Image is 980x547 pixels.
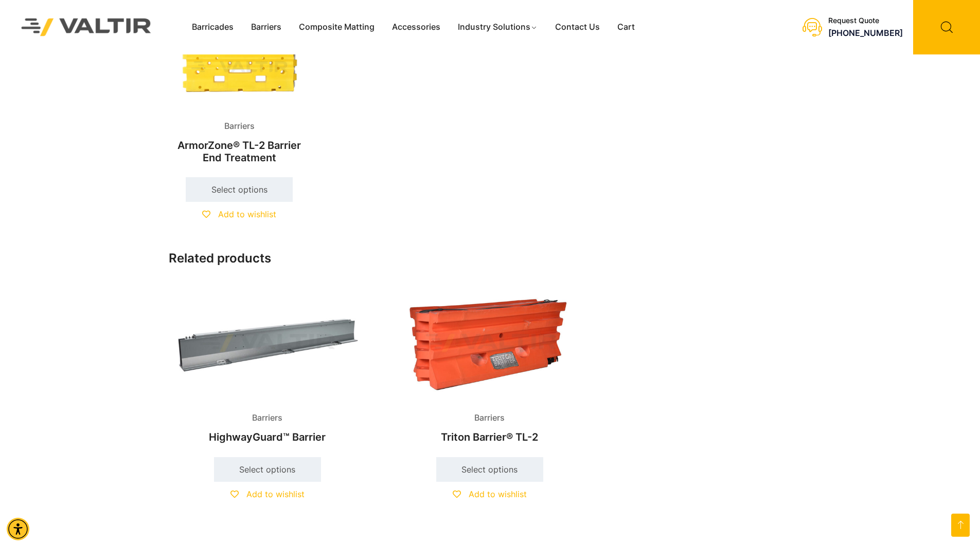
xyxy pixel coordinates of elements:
a: Barriers [242,20,290,35]
a: Select options for “ArmorZone® TL-2 Barrier End Treatment” [186,177,293,202]
img: Barriers [169,284,366,403]
span: Barriers [217,119,262,134]
a: Select options for “Triton Barrier® TL-2” [436,457,543,482]
h2: Related products [169,251,812,266]
a: BarriersTriton Barrier® TL-2 [390,284,588,449]
span: Barriers [244,410,290,426]
a: Select options for “HighwayGuard™ Barrier” [214,457,321,482]
a: Add to wishlist [453,489,527,499]
a: Contact Us [546,20,609,35]
a: Add to wishlist [230,489,305,499]
a: Accessories [383,20,449,35]
a: Add to wishlist [202,209,276,219]
span: Add to wishlist [246,489,305,499]
a: call (888) 496-3625 [828,28,903,38]
div: Request Quote [828,16,903,25]
h2: HighwayGuard™ Barrier [169,426,366,448]
span: Add to wishlist [218,209,276,219]
img: Valtir Rentals [8,5,165,49]
img: Barriers [169,25,311,110]
a: Open this option [951,514,970,537]
img: Barriers [390,284,588,403]
h2: Triton Barrier® TL-2 [390,426,588,448]
span: Add to wishlist [469,489,527,499]
div: Accessibility Menu [7,518,29,540]
a: Cart [609,20,644,35]
a: BarriersArmorZone® TL-2 Barrier End Treatment [169,25,311,169]
span: Barriers [467,410,512,426]
a: Barricades [183,20,242,35]
a: BarriersHighwayGuard™ Barrier [169,284,366,449]
a: Composite Matting [290,20,383,35]
a: Industry Solutions [449,20,546,35]
h2: ArmorZone® TL-2 Barrier End Treatment [169,134,311,169]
